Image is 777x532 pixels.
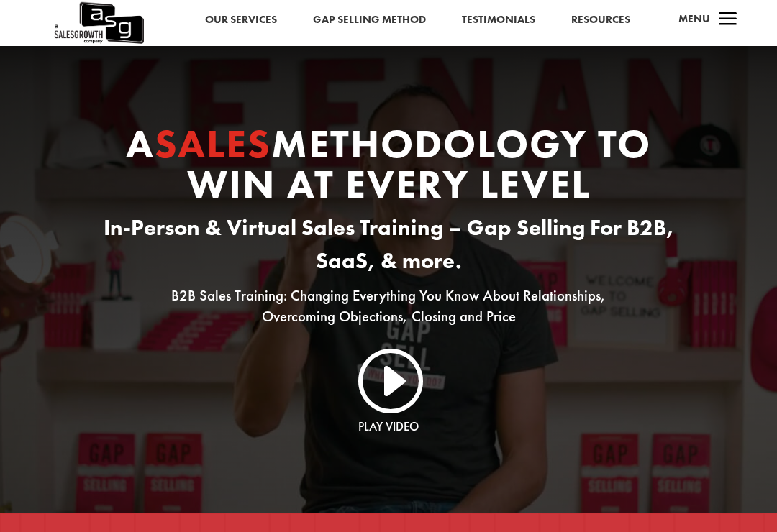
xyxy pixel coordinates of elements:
a: Our Services [205,11,277,29]
h3: In-Person & Virtual Sales Training – Gap Selling For B2B, SaaS, & more. [78,211,699,285]
a: Gap Selling Method [313,11,426,29]
span: a [714,6,742,35]
p: B2B Sales Training: Changing Everything You Know About Relationships, Overcoming Objections, Clos... [78,285,699,327]
a: Testimonials [462,11,535,29]
a: Resources [571,11,630,29]
h1: A Methodology to Win At Every Level [78,124,699,211]
span: Menu [678,12,710,26]
span: Sales [155,118,271,170]
a: Play Video [358,418,419,434]
a: I [354,344,423,413]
